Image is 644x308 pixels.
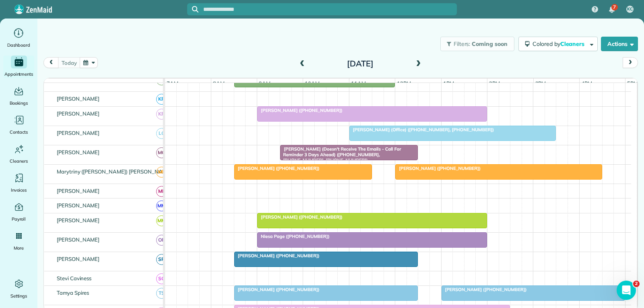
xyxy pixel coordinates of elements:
a: Contacts [3,114,34,136]
span: 2 [633,281,640,287]
span: Payroll [12,215,26,223]
span: Invoices [11,186,27,194]
button: Colored byCleaners [518,37,598,51]
span: [PERSON_NAME] [55,149,101,155]
span: OR [156,235,167,246]
span: Cleaners [560,40,586,48]
span: [PERSON_NAME] [55,256,101,262]
span: 7 [613,4,616,10]
span: 7am [165,80,180,87]
span: [PERSON_NAME] ([PHONE_NUMBER]) [257,214,343,220]
span: Settings [10,292,27,300]
span: 12pm [395,80,413,87]
span: Dashboard [7,41,30,49]
span: Niesa Page ([PHONE_NUMBER]) [257,234,330,239]
a: Payroll [3,201,34,223]
span: Appointments [4,70,33,78]
span: 10am [303,80,321,87]
span: 11am [349,80,367,87]
span: LC [156,128,167,139]
h2: [DATE] [310,59,411,68]
span: 3pm [534,80,548,87]
div: 7 unread notifications [603,1,620,19]
span: Cleaners [10,157,28,165]
span: Coming soon [472,40,508,48]
span: [PERSON_NAME] [55,188,101,194]
a: Invoices [3,172,34,194]
span: Colored by [533,40,587,48]
span: Tamya Spires [55,289,91,296]
svg: Focus search [192,6,198,12]
span: KR [156,94,167,105]
span: [PERSON_NAME] ([PHONE_NUMBER]) [234,253,320,258]
span: SC [156,273,167,284]
span: [PERSON_NAME] ([PHONE_NUMBER]) [395,165,481,171]
span: [PERSON_NAME] (Doesn't Receive The Emails - Call For Reminder 3 Days Ahead) ([PHONE_NUMBER], [PHO... [280,146,401,163]
span: More [14,244,24,252]
span: 2pm [487,80,502,87]
span: Filters: [454,40,471,48]
span: [PERSON_NAME] [55,202,101,209]
span: [PERSON_NAME] ([PHONE_NUMBER]) [441,287,527,292]
span: [PERSON_NAME] ([PHONE_NUMBER]) [234,165,320,171]
span: 1pm [442,80,456,87]
span: [PERSON_NAME] [55,217,101,223]
span: Marytriny ([PERSON_NAME]) [PERSON_NAME] [55,168,173,175]
span: Contacts [10,128,28,136]
a: Bookings [3,85,34,107]
a: Settings [3,277,34,300]
span: 4pm [580,80,594,87]
span: MM [156,201,167,211]
span: [PERSON_NAME] [55,130,101,136]
span: 8am [211,80,226,87]
span: ML [156,186,167,197]
span: ME [156,167,167,178]
button: prev [43,57,59,68]
span: MG [156,147,167,158]
span: KR [156,109,167,120]
a: Dashboard [3,27,34,49]
span: TS [156,288,167,299]
a: Appointments [3,56,34,78]
span: [PERSON_NAME] [55,236,101,243]
span: SR [156,254,167,265]
span: [PERSON_NAME] [55,110,101,117]
button: Actions [601,37,638,51]
button: Focus search [187,6,198,12]
button: today [58,57,80,68]
a: Cleaners [3,143,34,165]
button: next [623,57,638,68]
span: 5pm [625,80,640,87]
span: [PERSON_NAME] [55,95,101,102]
iframe: Intercom live chat [617,281,636,300]
span: [PERSON_NAME] ([PHONE_NUMBER]) [234,287,320,292]
span: MM [156,215,167,226]
span: KC [627,6,633,12]
span: Stevi Caviness [55,275,93,281]
span: [PERSON_NAME] ([PHONE_NUMBER]) [257,107,343,113]
span: 9am [257,80,272,87]
span: Bookings [10,99,28,107]
span: [PERSON_NAME] (Office) ([PHONE_NUMBER], [PHONE_NUMBER]) [349,127,494,132]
